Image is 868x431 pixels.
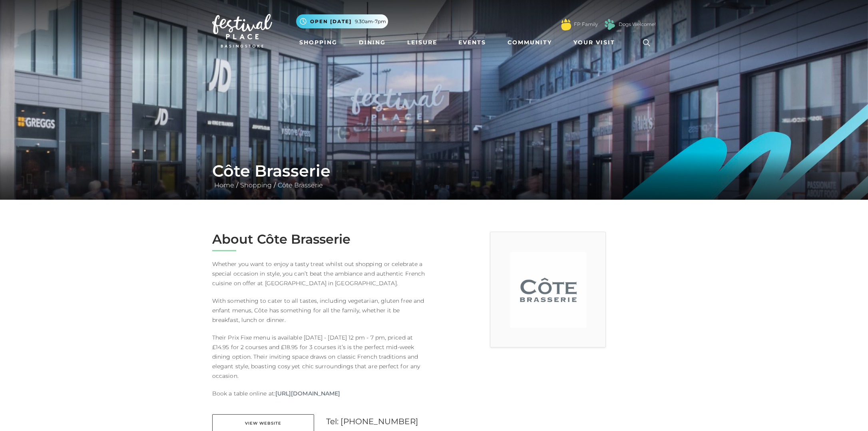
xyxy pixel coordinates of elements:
[573,38,615,47] span: Your Visit
[238,181,274,189] a: Shopping
[619,21,656,28] a: Dogs Welcome!
[212,181,236,189] a: Home
[212,296,428,325] p: With something to cater to all tastes, including vegetarian, gluten free and enfant menus, Côte h...
[212,389,428,398] p: Book a table online at:
[326,417,418,426] a: Tel: [PHONE_NUMBER]
[212,161,656,181] h1: Côte Brasserie
[276,181,325,189] a: Côte Brasserie
[296,35,340,50] a: Shopping
[275,389,340,398] a: [URL][DOMAIN_NAME]
[212,14,272,48] img: Festival Place Logo
[212,333,428,381] p: Their Prix Fixe menu is available [DATE] - [DATE] 12 pm - 7 pm, priced at £14.95 for 2 courses an...
[206,161,662,190] div: / /
[212,259,428,288] p: Whether you want to enjoy a tasty treat whilst out shopping or celebrate a special occasion in st...
[574,21,598,28] a: FP Family
[455,35,489,50] a: Events
[355,18,386,25] span: 9.30am-7pm
[310,18,352,25] span: Open [DATE]
[570,35,622,50] a: Your Visit
[296,14,388,28] button: Open [DATE] 9.30am-7pm
[504,35,555,50] a: Community
[212,232,428,247] h2: About Côte Brasserie
[404,35,440,50] a: Leisure
[356,35,389,50] a: Dining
